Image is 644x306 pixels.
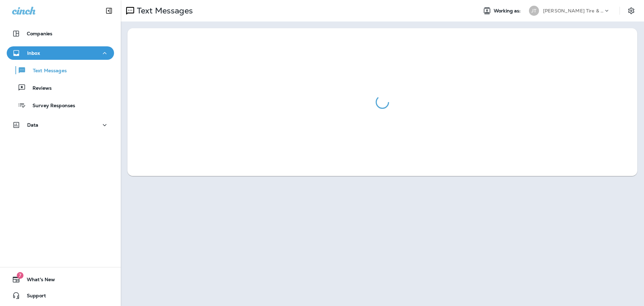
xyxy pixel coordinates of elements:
[17,272,23,279] span: 7
[7,289,114,302] button: Support
[7,63,114,77] button: Text Messages
[100,4,118,17] button: Collapse Sidebar
[7,273,114,286] button: 7What's New
[7,46,114,60] button: Inbox
[543,8,603,13] p: [PERSON_NAME] Tire & Auto
[7,98,114,112] button: Survey Responses
[7,27,114,40] button: Companies
[27,31,52,36] p: Companies
[529,6,539,16] div: JT
[27,50,40,56] p: Inbox
[625,5,637,17] button: Settings
[134,6,193,16] p: Text Messages
[20,293,46,301] span: Support
[27,122,39,128] p: Data
[26,103,75,109] p: Survey Responses
[20,277,55,285] span: What's New
[7,118,114,132] button: Data
[494,8,522,14] span: Working as:
[26,85,52,92] p: Reviews
[7,81,114,95] button: Reviews
[26,68,67,74] p: Text Messages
